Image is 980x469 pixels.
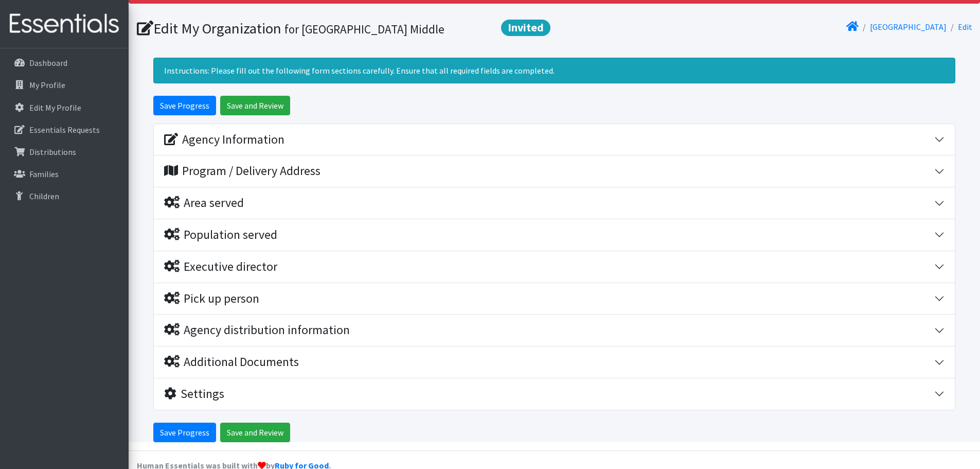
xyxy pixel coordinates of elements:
[29,169,59,179] p: Families
[4,97,124,118] a: Edit My Profile
[164,164,320,179] div: Program / Delivery Address
[4,53,124,73] a: Dashboard
[164,323,350,338] div: Agency distribution information
[164,355,299,370] div: Additional Documents
[29,102,81,113] p: Edit My Profile
[29,58,67,68] p: Dashboard
[153,423,216,442] input: Save Progress
[29,147,76,157] p: Distributions
[220,423,290,442] input: Save and Review
[958,22,972,32] a: Edit
[153,58,955,83] div: Instructions: Please fill out the following form sections carefully. Ensure that all required fie...
[154,219,955,251] button: Population served
[164,259,277,274] div: Executive director
[29,125,100,135] p: Essentials Requests
[29,191,59,201] p: Children
[870,22,947,32] a: [GEOGRAPHIC_DATA]
[154,315,955,346] button: Agency distribution information
[4,119,124,140] a: Essentials Requests
[154,283,955,315] button: Pick up person
[137,20,551,38] h1: Edit My Organization
[154,124,955,155] button: Agency Information
[154,155,955,187] button: Program / Delivery Address
[29,80,65,90] p: My Profile
[220,96,290,115] input: Save and Review
[4,7,124,41] img: HumanEssentials
[154,251,955,283] button: Executive director
[4,164,124,184] a: Families
[164,387,224,402] div: Settings
[164,291,259,306] div: Pick up person
[164,228,277,242] div: Population served
[154,346,955,378] button: Additional Documents
[501,20,550,36] span: Invited
[4,75,124,95] a: My Profile
[164,196,244,211] div: Area served
[284,22,444,37] small: for [GEOGRAPHIC_DATA] Middle
[4,142,124,162] a: Distributions
[154,378,955,410] button: Settings
[154,187,955,219] button: Area served
[4,186,124,206] a: Children
[153,96,216,115] input: Save Progress
[164,132,284,147] div: Agency Information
